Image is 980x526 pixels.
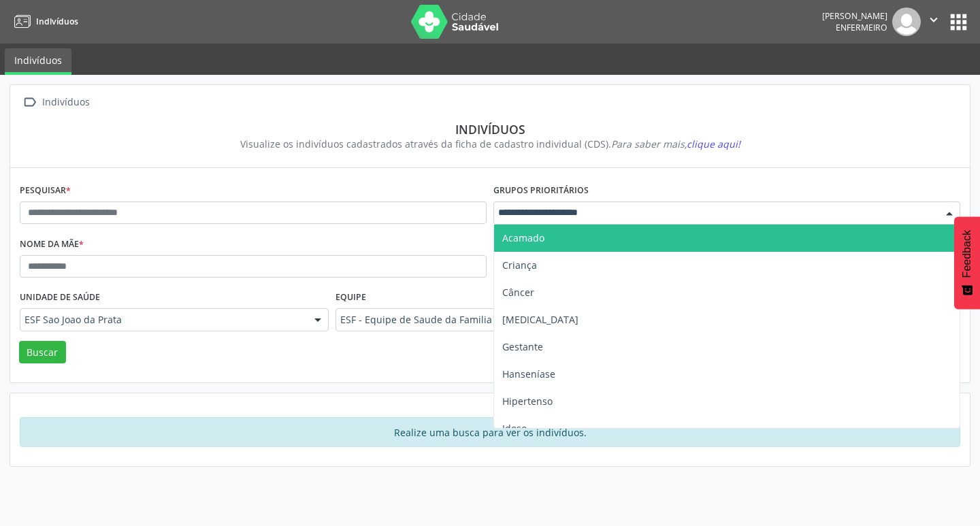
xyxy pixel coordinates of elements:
a: Indivíduos [5,48,71,75]
span: Criança [502,259,537,272]
a:  Indivíduos [20,93,92,112]
i:  [926,12,941,27]
i: Para saber mais, [611,137,740,150]
span: Gestante [502,340,543,353]
label: Equipe [336,287,366,308]
span: ESF - Equipe de Saude da Familia - INE: 0000196827 [340,313,617,327]
button: Buscar [19,341,66,364]
label: Unidade de saúde [20,287,100,308]
span: Câncer [502,286,534,299]
span: Hipertenso [502,395,553,408]
button: apps [947,10,970,34]
span: Indivíduos [36,16,78,27]
label: Pesquisar [20,180,71,201]
button: Feedback - Mostrar pesquisa [954,216,980,309]
button:  [921,7,947,36]
span: Feedback [961,230,973,278]
i:  [20,93,39,112]
div: Visualize os indivíduos cadastrados através da ficha de cadastro individual (CDS). [29,137,951,151]
span: ESF Sao Joao da Prata [24,313,301,327]
a: Indivíduos [10,10,78,33]
div: [PERSON_NAME] [822,10,887,22]
span: Hanseníase [502,367,555,380]
label: Nome da mãe [20,234,84,255]
span: Enfermeiro [836,22,887,33]
span: [MEDICAL_DATA] [502,313,578,326]
label: Grupos prioritários [493,180,589,201]
span: clique aqui! [687,137,740,150]
div: Realize uma busca para ver os indivíduos. [20,417,960,447]
div: Indivíduos [39,93,92,112]
div: Indivíduos [29,122,951,137]
span: Acamado [502,231,544,244]
span: Idoso [502,422,527,435]
img: img [892,7,921,36]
